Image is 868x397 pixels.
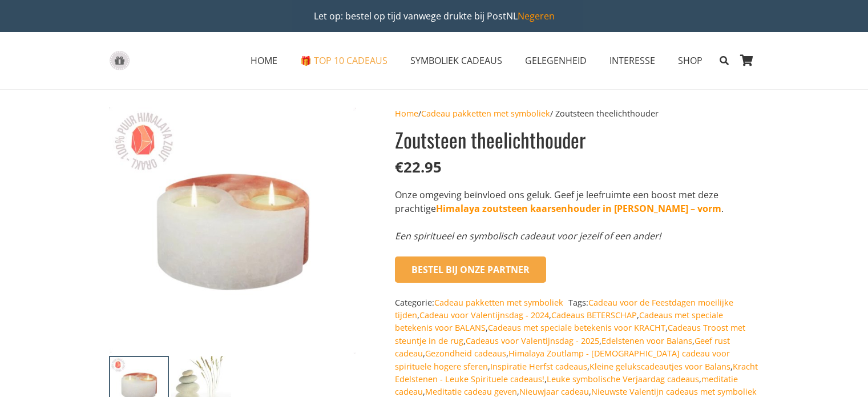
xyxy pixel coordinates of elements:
[518,10,555,22] a: Negeren
[395,157,403,177] span: €
[421,108,550,119] a: Cadeau pakketten met symboliek
[395,322,745,346] a: Cadeaus Troost met steuntje in de rug
[395,107,759,120] nav: Breadcrumb
[488,322,665,333] a: Cadeaus met speciale betekenis voor KRACHT
[590,361,730,372] a: Kleine gelukscadeautjes voor Balans
[239,46,289,75] a: HOMEHOME Menu
[519,386,589,397] a: Nieuwjaar cadeau
[667,46,714,75] a: SHOPSHOP Menu
[598,46,667,75] a: INTERESSEINTERESSE Menu
[395,108,418,119] a: Home
[425,348,506,359] a: Gezondheid cadeaus
[490,361,587,372] a: Inspiratie Herfst cadeaus
[410,54,502,67] span: SYMBOLIEK CADEAUS
[436,202,721,215] a: Himalaya zoutsteen kaarsenhouder in [PERSON_NAME] – vorm
[395,230,661,242] em: Een spiritueel en symbolisch cadeaut voor jezelf of een ander!
[514,46,598,75] a: GELEGENHEIDGELEGENHEID Menu
[425,386,517,397] a: Meditatie cadeau geven
[734,32,760,89] a: Winkelwagen
[399,46,514,75] a: SYMBOLIEK CADEAUSSYMBOLIEK CADEAUS Menu
[395,126,759,154] h1: Zoutsteen theelichthouder
[551,310,637,320] a: Cadeaus BETERSCHAP
[395,188,759,215] p: Onze omgeving beïnvloed ons geluk. Geef je leefruimte een boost met deze prachtige .
[466,335,599,346] a: Cadeaus voor Valentijnsdag - 2025
[434,297,563,308] a: Cadeau pakketten met symboliek
[547,374,699,384] a: Leuke symbolische Verjaardag cadeaus
[714,46,734,75] a: Zoeken
[419,310,549,320] a: Cadeau voor Valentijnsdag - 2024
[251,54,277,67] span: HOME
[395,256,546,283] button: Bestel bij onze Partner
[525,54,587,67] span: GELEGENHEID
[678,54,703,67] span: SHOP
[395,297,566,308] span: Categorie:
[601,335,692,346] a: Edelstenen voor Balans
[289,46,399,75] a: 🎁 TOP 10 CADEAUS🎁 TOP 10 CADEAUS Menu
[609,54,655,67] span: INTERESSE
[300,54,387,67] span: 🎁 TOP 10 CADEAUS
[395,348,730,371] a: Himalaya Zoutlamp - [DEMOGRAPHIC_DATA] cadeau voor spirituele hogere sferen
[109,51,130,71] a: gift-box-icon-grey-inspirerendwinkelen
[395,157,442,177] bdi: 22.95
